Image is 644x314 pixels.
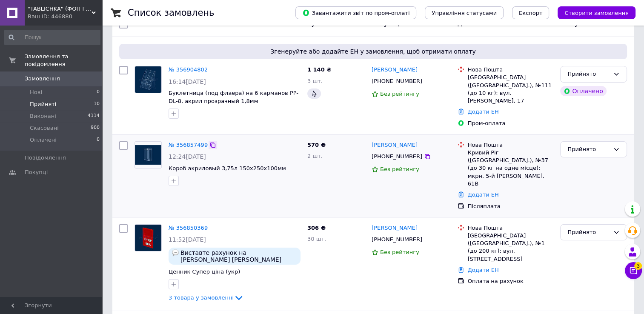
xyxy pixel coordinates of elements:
[380,249,419,255] span: Без рейтингу
[512,6,550,19] button: Експорт
[91,124,100,132] span: 900
[468,232,554,263] div: [GEOGRAPHIC_DATA] ([GEOGRAPHIC_DATA].), №1 (до 200 кг): вул. [STREET_ADDRESS]
[25,75,60,83] span: Замовлення
[372,141,418,149] a: [PERSON_NAME]
[180,249,297,263] span: Виставте рахунок на [PERSON_NAME] [PERSON_NAME][EMAIL_ADDRESS][DOMAIN_NAME]
[169,142,208,148] a: № 356857499
[370,76,424,87] div: [PHONE_NUMBER]
[169,165,286,171] a: Короб акриловый 3,75л 150х250х100мм
[307,78,323,84] span: 3 шт.
[25,168,48,176] span: Покупці
[468,120,554,127] div: Пром-оплата
[307,225,326,231] span: 306 ₴
[372,224,418,232] a: [PERSON_NAME]
[370,151,424,162] div: [PHONE_NUMBER]
[25,53,102,68] span: Замовлення та повідомлення
[372,66,418,74] a: [PERSON_NAME]
[432,10,497,16] span: Управління статусами
[302,9,409,17] span: Завантажити звіт по пром-оплаті
[468,267,499,273] a: Додати ЕН
[564,10,629,16] span: Створити замовлення
[549,9,635,16] a: Створити замовлення
[634,262,642,270] span: 3
[135,66,162,93] a: Фото товару
[97,136,100,144] span: 0
[307,142,326,148] span: 570 ₴
[135,66,161,93] img: Фото товару
[94,100,100,108] span: 10
[519,10,543,16] span: Експорт
[567,228,610,237] div: Прийнято
[30,88,42,96] span: Нові
[25,154,66,162] span: Повідомлення
[97,88,100,96] span: 0
[295,6,416,19] button: Завантажити звіт по пром-оплаті
[169,78,206,85] span: 16:14[DATE]
[135,225,161,251] img: Фото товару
[468,191,499,198] a: Додати ЕН
[468,224,554,232] div: Нова Пошта
[560,86,606,96] div: Оплачено
[169,225,208,231] a: № 356850369
[468,277,554,285] div: Оплата на рахунок
[30,112,56,120] span: Виконані
[88,112,100,120] span: 4114
[468,108,499,115] a: Додати ЕН
[558,6,635,19] button: Створити замовлення
[169,153,206,160] span: 12:24[DATE]
[567,70,610,79] div: Прийнято
[468,149,554,188] div: Кривий Ріг ([GEOGRAPHIC_DATA].), №37 (до 30 кг на одне місце): мкрн. 5-й [PERSON_NAME], 61В
[468,74,554,105] div: [GEOGRAPHIC_DATA] ([GEOGRAPHIC_DATA].), №111 (до 10 кг): вул. [PERSON_NAME], 17
[135,141,162,168] a: Фото товару
[4,30,100,45] input: Пошук
[169,294,244,301] a: 3 товара у замовленні
[169,294,234,301] span: 3 товара у замовленні
[169,90,298,104] a: Буклетница (под флаера) на 6 карманов PP-DL-8, акрил прозрачный 1,8мм
[307,236,326,242] span: 30 шт.
[172,249,179,256] img: :speech_balloon:
[135,145,161,165] img: Фото товару
[128,8,214,18] h1: Список замовлень
[380,91,419,97] span: Без рейтингу
[370,234,424,245] div: [PHONE_NUMBER]
[307,153,323,159] span: 2 шт.
[425,6,504,19] button: Управління статусами
[30,100,56,108] span: Прийняті
[468,66,554,74] div: Нова Пошта
[307,66,331,73] span: 1 140 ₴
[380,166,419,172] span: Без рейтингу
[123,47,624,56] span: Згенеруйте або додайте ЕН у замовлення, щоб отримати оплату
[169,66,208,73] a: № 356904802
[30,124,59,132] span: Скасовані
[135,224,162,251] a: Фото товару
[468,203,554,210] div: Післяплата
[30,136,57,144] span: Оплачені
[28,13,102,20] div: Ваш ID: 446880
[468,141,554,149] div: Нова Пошта
[28,5,92,13] span: "TABLICHKA" (ФОП Гур'єва К.С.) - менюхолдери, пластикові підставки, таблички, бейджі, ХоРеКа
[169,236,206,243] span: 11:52[DATE]
[625,262,642,279] button: Чат з покупцем3
[567,145,610,154] div: Прийнято
[169,268,240,275] a: Ценник Супер ціна (укр)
